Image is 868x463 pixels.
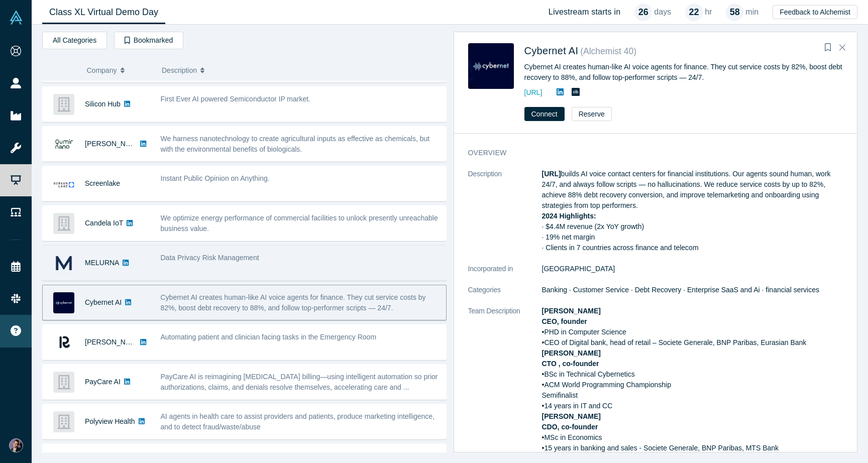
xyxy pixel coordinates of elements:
[468,148,829,158] h3: overview
[162,60,197,81] span: Description
[85,140,143,148] a: [PERSON_NAME]
[542,169,843,253] p: builds AI voice contact centers for financial institutions. Our agents sound human, work 24/7, an...
[85,378,121,386] a: PayCare AI
[161,452,363,460] span: Bioinformatics analysis platform/Disease-specific patient cohorts.
[468,264,542,285] dt: Incorporated in
[161,333,377,341] span: Automating patient and clinician facing tasks in the Emergency Room
[549,7,621,17] h4: Livestream starts in
[542,170,561,178] strong: [URL]
[542,317,587,325] strong: CEO, founder
[42,32,107,49] button: All Categories
[542,212,596,220] strong: 2024 Highlights:
[53,411,74,432] img: Polyview Health's Logo
[85,298,122,306] a: Cybernet AI
[835,40,850,56] button: Close
[580,46,636,56] small: ( Alchemist 40 )
[162,60,440,81] button: Description
[685,4,703,21] div: 22
[654,6,671,18] p: days
[53,372,74,393] img: PayCare AI 's Logo
[161,95,311,103] span: First Ever AI powered Semiconductor IP market.
[524,88,542,96] a: [URL]
[726,4,743,21] div: 58
[542,412,601,420] strong: [PERSON_NAME]
[53,134,74,155] img: Qumir Nano's Logo
[572,107,612,121] button: Reserve
[161,214,438,233] span: We optimize energy performance of commercial facilities to unlock presently unreachable business ...
[524,45,579,56] a: Cybernet AI
[53,213,74,234] img: Candela IoT's Logo
[53,253,74,274] img: MELURNA's Logo
[42,1,165,24] a: Class XL Virtual Demo Day
[161,293,426,312] span: Cybernet AI creates human-like AI voice agents for finance. They cut service costs by 82%, boost ...
[9,438,23,452] img: Logan Dickey's Account
[542,286,819,294] span: Banking · Customer Service · Debt Recovery · Enterprise SaaS and Ai · financial services
[773,5,857,19] button: Feedback to Alchemist
[85,259,119,267] a: MELURNA
[542,349,601,357] strong: [PERSON_NAME]
[705,6,712,18] p: hr
[524,62,843,83] div: Cybernet AI creates human-like AI voice agents for finance. They cut service costs by 82%, boost ...
[53,292,74,313] img: Cybernet AI's Logo
[821,41,835,55] button: Bookmark
[85,179,120,187] a: Screenlake
[85,100,121,108] a: Silicon Hub
[85,417,135,425] a: Polyview Health
[114,32,183,49] button: Bookmarked
[524,107,565,121] button: Connect
[85,219,123,227] a: Candela IoT
[468,285,542,306] dt: Categories
[542,307,601,315] strong: [PERSON_NAME]
[161,174,270,182] span: Instant Public Opinion on Anything.
[468,169,542,264] dt: Description
[85,338,143,346] a: [PERSON_NAME]
[161,135,430,153] span: We harness nanotechnology to create agricultural inputs as effective as chemicals, but with the e...
[53,332,74,353] img: Renna's Logo
[87,60,152,81] button: Company
[161,412,435,431] span: AI agents in health care to assist providers and patients, produce marketing intelligence, and to...
[745,6,758,18] p: min
[53,173,74,194] img: Screenlake's Logo
[161,373,438,391] span: PayCare AI is reimagining [MEDICAL_DATA] billing—using intelligent automation so prior authorizat...
[542,306,843,453] p: •PHD in Computer Science •CEO of Digital bank, head of retail – Societe Generale, BNP Paribas, Eu...
[9,11,23,25] img: Alchemist Vault Logo
[542,360,599,368] strong: CTO , co-founder
[468,43,514,89] img: Cybernet AI's Logo
[53,94,74,115] img: Silicon Hub's Logo
[542,423,598,431] strong: CDO, co-founder
[634,4,652,21] div: 26
[87,60,117,81] span: Company
[161,254,259,262] span: Data Privacy Risk Management
[542,264,843,274] dd: [GEOGRAPHIC_DATA]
